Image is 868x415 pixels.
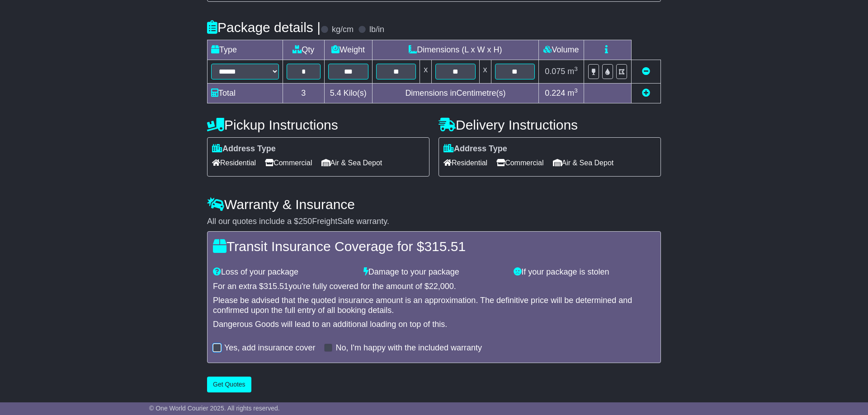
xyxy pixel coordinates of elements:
td: 3 [283,83,325,103]
span: m [567,67,578,76]
h4: Pickup Instructions [207,117,429,132]
span: 0.075 [545,67,565,76]
span: 5.4 [330,89,341,98]
label: kg/cm [332,25,354,35]
div: Damage to your package [359,267,509,277]
span: 315.51 [424,239,466,254]
div: Please be advised that the quoted insurance amount is an approximation. The definitive price will... [213,296,655,315]
div: For an extra $ you're fully covered for the amount of $ . [213,282,655,292]
td: Dimensions (L x W x H) [372,40,538,60]
span: © One World Courier 2025. All rights reserved. [149,405,280,412]
span: 250 [298,217,312,226]
label: Address Type [212,144,276,154]
span: Commercial [265,156,312,170]
h4: Package details | [207,20,321,35]
td: Qty [283,40,325,60]
span: 0.224 [545,89,565,98]
sup: 3 [574,87,578,94]
span: Commercial [496,156,543,170]
div: If your package is stolen [509,267,660,277]
span: m [567,89,578,98]
td: Volume [538,40,584,60]
h4: Delivery Instructions [439,117,661,132]
span: Residential [443,156,487,170]
td: Type [208,40,283,60]
a: Remove this item [642,67,650,76]
span: 22,000 [429,282,454,291]
h4: Warranty & Insurance [207,197,661,212]
td: Weight [324,40,372,60]
h4: Transit Insurance Coverage for $ [213,239,655,254]
span: Air & Sea Depot [321,156,382,170]
label: Address Type [443,144,507,154]
button: Get Quotes [207,377,251,392]
td: Total [208,83,283,103]
td: Dimensions in Centimetre(s) [372,83,538,103]
label: Yes, add insurance cover [224,343,315,353]
label: lb/in [369,25,384,35]
span: 315.51 [264,282,288,291]
div: Loss of your package [208,267,359,277]
td: Kilo(s) [324,83,372,103]
sup: 3 [574,65,578,72]
td: x [420,60,432,83]
span: Residential [212,156,256,170]
label: No, I'm happy with the included warranty [335,343,482,353]
div: Dangerous Goods will lead to an additional loading on top of this. [213,320,655,330]
div: All our quotes include a $ FreightSafe warranty. [207,217,661,227]
a: Add new item [642,89,650,98]
span: Air & Sea Depot [553,156,614,170]
td: x [479,60,491,83]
